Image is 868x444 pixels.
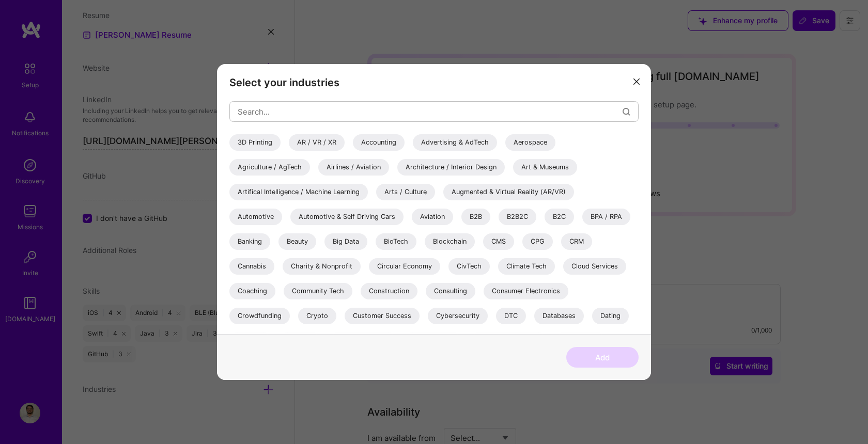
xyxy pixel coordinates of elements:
[318,159,389,176] div: Airlines / Aviation
[329,332,396,349] div: Developer Tools
[229,283,275,299] div: Coaching
[496,308,526,324] div: DTC
[289,134,345,151] div: AR / VR / XR
[428,308,488,324] div: Cybersecurity
[290,209,404,225] div: Automotive & Self Driving Cars
[484,283,568,299] div: Consumer Electronics
[229,134,281,151] div: 3D Printing
[369,258,440,275] div: Circular Economy
[283,258,361,275] div: Charity & Nonprofit
[534,308,584,324] div: Databases
[623,108,630,116] i: icon Search
[522,233,553,250] div: CPG
[229,184,368,200] div: Artifical Intelligence / Machine Learning
[425,233,475,250] div: Blockchain
[483,233,514,250] div: CMS
[566,347,639,368] button: Add
[229,209,282,225] div: Automotive
[470,332,547,349] div: Education / Edtech
[412,209,453,225] div: Aviation
[498,258,555,275] div: Climate Tech
[229,159,310,176] div: Agriculture / AgTech
[513,159,577,176] div: Art & Museums
[505,134,555,151] div: Aerospace
[397,159,505,176] div: Architecture / Interior Design
[633,78,640,85] i: icon Close
[298,308,336,324] div: Crypto
[229,308,290,324] div: Crowdfunding
[461,209,490,225] div: B2B
[229,258,274,275] div: Cannabis
[284,283,352,299] div: Community Tech
[499,209,536,225] div: B2B2C
[426,283,475,299] div: Consulting
[376,233,416,250] div: BioTech
[413,134,497,151] div: Advertising & AdTech
[361,283,417,299] div: Construction
[324,233,367,250] div: Big Data
[376,184,435,200] div: Arts / Culture
[443,184,574,200] div: Augmented & Virtual Reality (AR/VR)
[448,258,490,275] div: CivTech
[555,332,606,349] div: Electronics
[582,209,630,225] div: BPA / RPA
[345,308,420,324] div: Customer Success
[238,99,623,125] input: Search...
[592,308,629,324] div: Dating
[229,76,639,89] h3: Select your industries
[545,209,574,225] div: B2C
[563,258,626,275] div: Cloud Services
[561,233,592,250] div: CRM
[278,233,316,250] div: Beauty
[405,332,462,349] div: E-Commerce
[353,134,405,151] div: Accounting
[217,64,651,380] div: modal
[229,233,270,250] div: Banking
[280,332,321,349] div: Delivery
[229,332,271,349] div: Defense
